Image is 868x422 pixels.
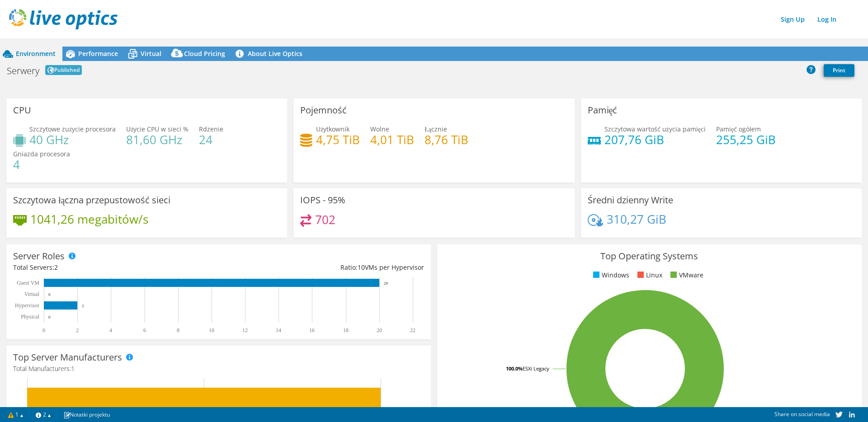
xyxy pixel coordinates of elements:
[218,263,424,272] div: Ratio: VMs per Hypervisor
[276,327,281,333] text: 14
[199,125,223,133] span: Rdzenie
[15,302,39,309] text: Hypervisor
[24,291,40,297] text: Virtual
[76,327,79,333] text: 2
[45,65,82,75] span: Published
[9,9,118,29] img: live_optics_svg.svg
[343,327,349,333] text: 18
[604,135,706,145] h4: 207,76 GiB
[370,135,414,145] h4: 4,01 TiB
[42,327,45,333] text: 0
[635,270,662,280] li: Linux
[143,327,146,333] text: 6
[13,352,122,362] h3: Top Server Manufacturers
[78,49,118,58] span: Performance
[126,135,189,145] h4: 81,60 GHz
[232,47,309,61] a: About Live Optics
[57,409,116,420] a: Notatki projektu
[13,150,70,158] span: Gniazda procesora
[209,327,214,333] text: 10
[300,195,345,205] h3: IOPS - 95%
[604,125,706,133] span: Szczytowa wartość użycia pamięci
[370,125,389,133] span: Wolne
[21,314,39,320] text: Physical
[523,365,549,372] tspan: ESXi Legacy
[377,327,382,333] text: 20
[109,327,112,333] text: 4
[242,327,248,333] text: 12
[309,327,315,333] text: 16
[29,135,116,145] h4: 40 GHz
[716,135,776,145] h4: 255,25 GiB
[316,125,349,133] span: Użytkownik
[315,215,335,225] h4: 702
[48,292,51,297] text: 0
[2,409,30,420] a: 1
[13,105,31,115] h3: CPU
[425,135,468,145] h4: 8,76 TiB
[141,49,161,58] span: Virtual
[13,159,70,169] h4: 4
[410,327,415,333] text: 22
[813,13,841,26] a: Log In
[444,251,855,261] h3: Top Operating Systems
[126,125,189,133] span: Użycie CPU w sieci %
[384,281,388,286] text: 20
[30,214,148,224] h4: 1041,26 megabitów/s
[54,263,58,272] span: 2
[316,135,360,145] h4: 4,75 TiB
[358,263,365,272] span: 10
[668,270,703,280] li: VMware
[13,263,218,272] div: Total Servers:
[71,364,75,373] span: 1
[29,409,57,420] a: 2
[7,66,39,75] h1: Serwery
[774,410,830,418] span: Share on social media
[16,49,56,58] span: Environment
[199,135,223,145] h4: 24
[17,280,39,286] text: Guest VM
[588,195,673,205] h3: Średni dzienny Write
[13,195,170,205] h3: Szczytowa łączna przepustowość sieci
[506,365,523,372] tspan: 100.0%
[300,105,347,115] h3: Pojemność
[13,364,424,374] h4: Total Manufacturers:
[607,214,666,224] h4: 310,27 GiB
[776,13,809,26] a: Sign Up
[588,105,618,115] h3: Pamięć
[48,315,51,319] text: 0
[824,64,854,77] a: Print
[425,125,447,133] span: Łącznie
[184,49,225,58] span: Cloud Pricing
[29,125,116,133] span: Szczytowe zużycie procesora
[13,251,65,261] h3: Server Roles
[82,304,84,308] text: 2
[591,270,629,280] li: Windows
[716,125,761,133] span: Pamięć ogółem
[177,327,179,333] text: 8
